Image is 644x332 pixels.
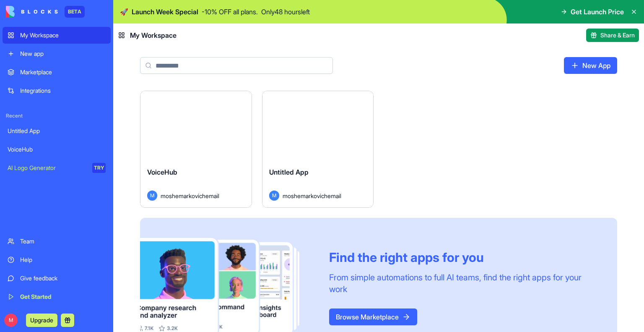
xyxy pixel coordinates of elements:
[8,127,106,135] div: Untitled App
[8,164,86,172] div: AI Logo Generator
[4,314,18,327] span: M
[147,168,177,176] span: VoiceHub
[3,64,111,81] a: Marketplace
[3,112,111,119] span: Recent
[26,316,57,324] a: Upgrade
[92,163,106,173] div: TRY
[20,274,106,282] div: Give feedback
[20,31,106,39] div: My Workspace
[3,82,111,99] a: Integrations
[3,288,111,305] a: Get Started
[3,159,111,176] a: AI Logo GeneratorTRY
[3,233,111,250] a: Team
[3,251,111,268] a: Help
[6,6,58,18] img: logo
[202,7,258,17] p: - 10 % OFF all plans.
[329,250,597,265] div: Find the right apps for you
[6,6,85,18] a: BETA
[3,27,111,44] a: My Workspace
[20,237,106,246] div: Team
[20,68,106,76] div: Marketplace
[20,256,106,264] div: Help
[269,168,309,176] span: Untitled App
[20,86,106,95] div: Integrations
[571,7,624,17] span: Get Launch Price
[3,270,111,287] a: Give feedback
[262,91,374,208] a: Untitled AppMmoshemarkovichemail
[283,191,341,200] span: moshemarkovichemail
[564,57,617,74] a: New App
[20,293,106,301] div: Get Started
[600,31,635,39] span: Share & Earn
[269,191,279,201] span: M
[3,45,111,62] a: New app
[132,7,198,17] span: Launch Week Special
[130,30,177,40] span: My Workspace
[3,123,111,139] a: Untitled App
[261,7,310,17] p: Only 48 hours left
[329,308,417,325] a: Browse Marketplace
[586,29,639,42] button: Share & Earn
[120,7,128,17] span: 🚀
[147,191,157,201] span: M
[329,272,597,295] div: From simple automations to full AI teams, find the right apps for your work
[161,191,219,200] span: moshemarkovichemail
[65,6,85,18] div: BETA
[26,314,57,327] button: Upgrade
[8,145,106,154] div: VoiceHub
[20,50,106,58] div: New app
[3,141,111,158] a: VoiceHub
[140,91,252,208] a: VoiceHubMmoshemarkovichemail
